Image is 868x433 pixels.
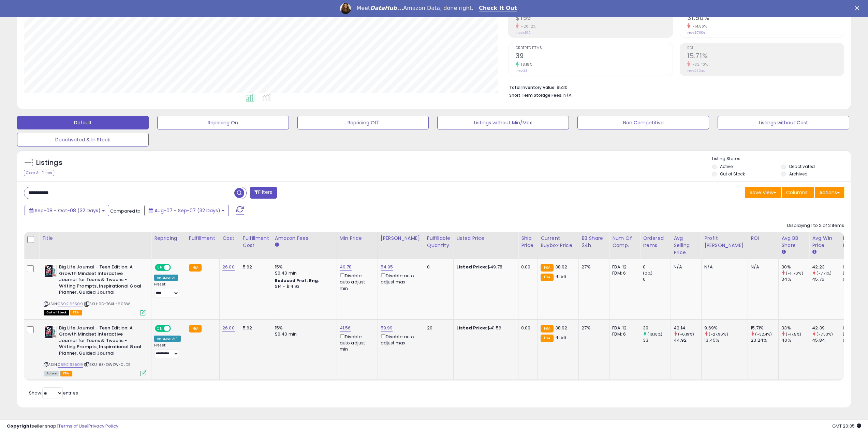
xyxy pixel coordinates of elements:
div: 15% [275,264,332,270]
label: Deactivated [789,164,815,169]
small: -14.86% [690,24,707,29]
div: $41.56 [456,325,513,331]
button: Default [17,116,149,129]
small: (-32.4%) [755,331,772,337]
button: Repricing Off [297,116,429,129]
a: 0692165509 [58,362,83,368]
small: FBA [189,264,202,272]
div: Num of Comp. [612,235,637,249]
small: FBA [541,274,553,281]
button: Repricing On [157,116,289,129]
b: Listed Price: [456,325,487,331]
div: FBA: 12 [612,264,635,270]
div: Disable auto adjust max [381,272,419,285]
div: Preset: [154,282,181,297]
span: 41.56 [555,273,567,280]
div: 13.45% [704,337,748,343]
img: 41ULHPbEEpL._SL40_.jpg [44,325,57,339]
span: ROI [687,46,844,50]
small: (-7.53%) [816,331,833,337]
div: [PERSON_NAME] [381,235,421,242]
div: 27% [582,264,604,270]
span: OFF [170,325,181,331]
div: Disable auto adjust min [340,333,372,353]
a: Check It Out [479,5,517,12]
i: DataHub... [370,5,403,11]
div: 27% [582,325,604,331]
div: Amazon AI [154,275,178,281]
button: Filters [250,187,277,199]
span: Ordered Items [516,46,672,50]
div: Listed Price [456,235,515,242]
small: (-7.71%) [816,270,832,276]
div: 40% [781,337,809,343]
div: Close [855,6,862,10]
a: 54.95 [381,264,393,270]
small: Prev: $199 [516,31,531,35]
button: Save View [745,187,781,198]
button: Columns [782,187,814,198]
small: -32.40% [690,62,708,67]
div: 44.92 [674,337,701,343]
div: Min Price [340,235,375,242]
div: 42.23 [812,264,840,270]
a: 26.00 [222,264,235,270]
small: Avg BB Share. [781,249,785,255]
span: 38.92 [555,325,568,331]
div: 15.71% [751,325,778,331]
small: Avg Win Price. [812,249,816,255]
h5: Listings [36,158,62,168]
div: Profit [PERSON_NAME] [704,235,745,249]
a: 41.56 [340,325,351,331]
span: | SKU: 9D-T6XU-606W [84,301,130,307]
div: FBA: 12 [612,325,635,331]
span: Show: entries [29,390,78,396]
span: FBA [60,371,72,376]
small: FBA [541,325,553,333]
span: Aug-07 - Sep-07 (32 Days) [155,207,220,214]
button: Actions [815,187,844,198]
h2: $159 [516,14,672,23]
div: $14 - $14.93 [275,284,332,290]
div: 33% [781,325,809,331]
div: 42.14 [674,325,701,331]
span: All listings that are currently out of stock and unavailable for purchase on Amazon [44,310,69,315]
h2: 39 [516,52,672,61]
span: ON [156,265,164,270]
div: Ordered Items [643,235,668,249]
div: Preset: [154,343,181,358]
h2: 15.71% [687,52,844,61]
div: N/A [751,264,773,270]
a: 0692165509 [58,301,83,307]
span: | SKU: 8Z-OWZW-CJDB [84,362,130,367]
div: 33 [643,337,671,343]
button: Sep-08 - Oct-08 (32 Days) [25,205,109,216]
small: (-17.5%) [786,331,801,337]
div: Fulfillment [189,235,217,242]
small: FBA [541,335,553,342]
div: seller snap | | [7,423,118,430]
div: 20 [427,325,448,331]
span: 2025-10-8 20:35 GMT [832,423,861,429]
div: Disable auto adjust min [340,272,372,292]
div: Avg Selling Price [674,235,698,256]
b: Big Life Journal - Teen Edition: A Growth Mindset Interactive Journal for Teens & Tweens - Writin... [59,325,142,358]
div: FBM: 6 [612,270,635,276]
span: Compared to: [110,208,142,214]
div: $0.40 min [275,331,332,337]
small: Prev: 23.24% [687,69,705,73]
label: Out of Stock [720,171,745,177]
div: 0 [427,264,448,270]
small: FBA [541,264,553,272]
b: Short Term Storage Fees: [509,92,562,98]
div: $49.78 [456,264,513,270]
small: (0%) [843,270,852,276]
div: Title [42,235,148,242]
div: 0 [643,276,671,282]
div: 23.24% [751,337,778,343]
small: (-6.19%) [678,331,694,337]
a: 26.00 [222,325,235,331]
span: Columns [786,189,808,196]
div: Clear All Filters [24,170,54,176]
div: N/A [674,264,696,270]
